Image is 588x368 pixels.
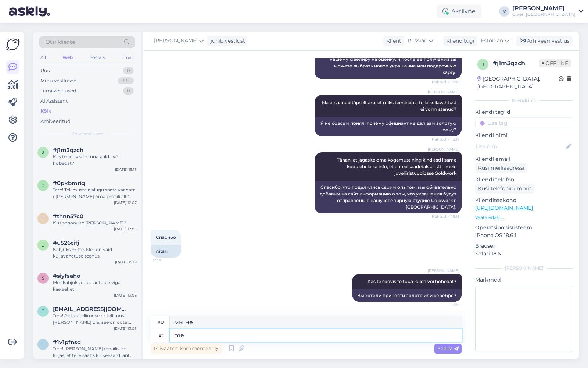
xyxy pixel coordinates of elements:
div: Kas te soovisite tuua kulda või hõbedat? [53,153,137,167]
span: #thnn57c0 [53,213,83,220]
div: Minu vestlused [40,77,77,85]
span: Kõik vestlused [71,131,103,137]
span: Nähtud ✓ 15:17 [432,137,459,142]
p: Safari 18.6 [475,250,573,258]
div: Kus te soovite [PERSON_NAME]? [53,220,137,226]
div: Kahjuks mitte. Meil on vaid kullavahetuse teenus [53,246,137,259]
p: Kliendi telefon [475,176,573,184]
span: Otsi kliente [46,38,75,46]
p: Kliendi email [475,155,573,163]
div: # j1m3qzch [493,59,539,68]
span: #0pkbmriq [53,180,85,187]
div: Tiimi vestlused [40,87,76,95]
span: Nähtud ✓ 15:16 [432,79,459,85]
span: tuulikun@gmail.com [53,306,129,312]
div: Arhiveeri vestlus [516,36,573,46]
div: AI Assistent [40,98,68,105]
span: Tänan, et jagasite oma kogemust ning kindlasti lisame kodulehele ka info, et ehted saadetakse Lät... [337,157,458,176]
p: Kliendi tag'id [475,108,573,116]
div: Aitäh [151,245,181,258]
span: 15:18 [153,258,180,263]
div: Aktiivne [437,5,481,18]
span: 15:19 [432,302,459,308]
span: #j1m3qzch [53,147,83,153]
div: 99+ [118,77,134,85]
div: Спасибо, что поделились своим опытом, мы обязательно добавим на сайт информацию о том, что украше... [315,181,462,213]
a: [PERSON_NAME]Given [GEOGRAPHIC_DATA] [512,6,584,17]
div: et [158,329,163,342]
div: Tere! Antud tellimuse nr tellimust [PERSON_NAME] ole, see on ootel staatusega ning [PERSON_NAME] ... [53,312,137,326]
div: ru [158,316,164,329]
div: Я не совсем понял, почему официант не дал вам золотую пену? [315,117,462,136]
span: j [42,149,44,155]
span: Спасибо [156,234,176,240]
div: Kliendi info [475,97,573,104]
span: Estonian [481,37,503,45]
div: Privaatne kommentaar [151,344,222,354]
div: [DATE] 12:07 [114,200,137,205]
div: [GEOGRAPHIC_DATA], [GEOGRAPHIC_DATA] [477,75,559,91]
p: Märkmed [475,276,573,284]
div: Klienditugi [443,37,474,45]
span: Russian [408,37,427,45]
span: #1v1pfnsq [53,339,81,346]
span: [PERSON_NAME] [428,268,459,273]
span: t [42,308,44,314]
div: Tere! [PERSON_NAME] emailis on kirjas, et teile saatis kinkekaardi antud saaja, [PERSON_NAME] and... [53,346,137,359]
div: All [39,53,47,62]
textarea: me e [170,329,462,342]
span: 1 [42,342,44,347]
div: [DATE] 15:15 [115,167,137,172]
div: Klient [383,37,401,45]
p: Operatsioonisüsteem [475,224,573,231]
span: #siyfsaho [53,273,80,279]
div: Given [GEOGRAPHIC_DATA] [512,11,576,17]
div: Tere! Tellimuste ajalugu saate vaadata e[PERSON_NAME] oma profiili alt " tellimuste ajalugu" . E-... [53,187,137,200]
p: Vaata edasi ... [475,214,573,221]
span: 0 [42,183,44,188]
div: [DATE] 13:05 [114,326,137,331]
p: Klienditeekond [475,197,573,204]
span: s [42,275,44,281]
div: [PERSON_NAME] [512,6,576,11]
div: Küsi telefoninumbrit [475,184,534,194]
span: [PERSON_NAME] [428,89,459,95]
span: Ma ei saanud täpselt aru, et miks teenindaja teile kullavahtust ei vormistanud? [322,100,458,112]
div: 0 [123,87,134,95]
span: Kas te soovisite tuua kulda või hõbedat? [367,279,456,284]
span: j [482,61,484,67]
img: Askly Logo [6,38,20,52]
div: juhib vestlust [208,37,245,45]
span: t [42,216,44,221]
div: [DATE] 13:06 [114,293,137,298]
div: [DATE] 13:00 [114,359,137,364]
div: Arhiveeritud [40,118,71,125]
div: Email [120,53,135,62]
div: Küsi meiliaadressi [475,163,527,173]
p: Kliendi nimi [475,131,573,139]
input: Lisa nimi [476,142,565,151]
p: iPhone OS 18.6.1 [475,231,573,239]
span: [PERSON_NAME] [154,37,198,45]
div: 0 [123,67,134,74]
p: Brauser [475,242,573,250]
textarea: мы не [170,316,462,329]
div: M [499,6,509,17]
div: Вы хотели принести золото или серебро? [352,289,462,302]
a: [URL][DOMAIN_NAME] [475,205,533,211]
div: Kõik [40,107,51,115]
div: Uus [40,67,50,74]
div: Web [61,53,74,62]
div: [DATE] 15:19 [115,259,137,265]
span: Nähtud ✓ 15:18 [432,214,459,219]
input: Lisa tag [475,117,573,128]
span: [PERSON_NAME] [428,146,459,152]
span: Offline [539,59,571,67]
div: [PERSON_NAME] [475,265,573,272]
span: u [41,242,45,248]
div: Socials [88,53,106,62]
span: Saada [437,345,459,352]
div: Meil kahjuks ei ole antud kiviga kaelaehet [53,279,137,293]
span: #u526cifj [53,240,79,246]
div: [DATE] 12:05 [114,226,137,232]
